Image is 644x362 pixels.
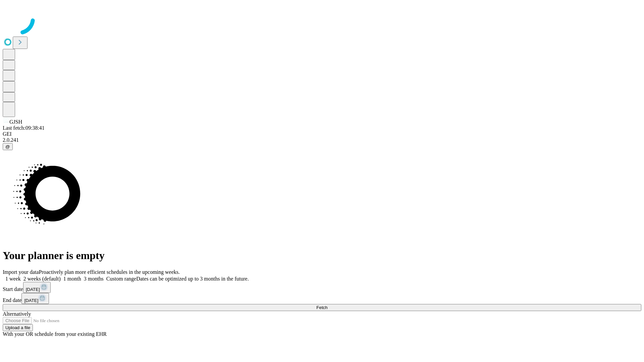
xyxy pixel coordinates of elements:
[23,282,51,293] button: [DATE]
[84,276,104,282] span: 3 months
[3,282,641,293] div: Start date
[3,249,641,262] h1: Your planner is empty
[24,298,38,303] span: [DATE]
[3,331,107,337] span: With your OR schedule from your existing EHR
[3,125,45,131] span: Last fetch: 09:38:41
[3,131,641,137] div: GEI
[3,143,13,150] button: @
[5,144,10,149] span: @
[106,276,136,282] span: Custom range
[136,276,249,282] span: Dates can be optimized up to 3 months in the future.
[23,276,61,282] span: 2 weeks (default)
[39,269,180,275] span: Proactively plan more efficient schedules in the upcoming weeks.
[9,119,22,125] span: GJSH
[316,305,327,310] span: Fetch
[63,276,81,282] span: 1 month
[3,311,31,317] span: Alternatively
[3,293,641,304] div: End date
[3,137,641,143] div: 2.0.241
[5,276,21,282] span: 1 week
[3,304,641,311] button: Fetch
[26,287,40,292] span: [DATE]
[3,269,39,275] span: Import your data
[3,324,33,331] button: Upload a file
[21,293,49,304] button: [DATE]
